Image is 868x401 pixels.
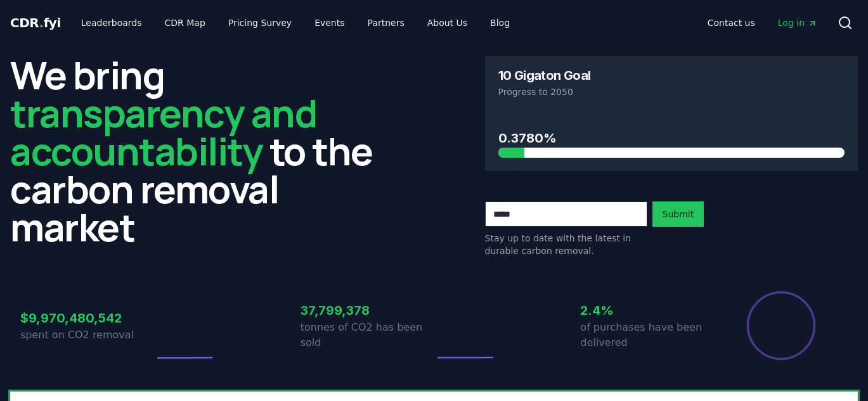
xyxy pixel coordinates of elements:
[485,232,647,257] p: Stay up to date with the latest in durable carbon removal.
[580,301,714,320] h3: 2.4%
[498,129,845,148] h3: 0.3780%
[768,11,827,34] a: Log in
[301,301,434,320] h3: 37,799,378
[358,11,415,34] a: Partners
[10,15,61,30] span: CDR fyi
[480,11,520,34] a: Blog
[498,86,845,98] p: Progress to 2050
[20,328,154,343] p: spent on CO2 removal
[301,320,434,350] p: tonnes of CO2 has been sold
[155,11,216,34] a: CDR Map
[746,290,817,361] div: Percentage of sales delivered
[304,11,354,34] a: Events
[697,11,765,34] a: Contact us
[778,16,817,29] span: Log in
[39,15,44,30] span: .
[10,87,316,177] span: transparency and accountability
[417,11,477,34] a: About Us
[10,56,384,246] h2: We bring to the carbon removal market
[218,11,302,34] a: Pricing Survey
[71,11,520,34] nav: Main
[697,11,827,34] nav: Main
[71,11,152,34] a: Leaderboards
[652,201,704,227] button: Submit
[498,69,591,82] h3: 10 Gigaton Goal
[580,320,714,350] p: of purchases have been delivered
[10,14,61,32] a: CDR.fyi
[20,309,154,328] h3: $9,970,480,542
